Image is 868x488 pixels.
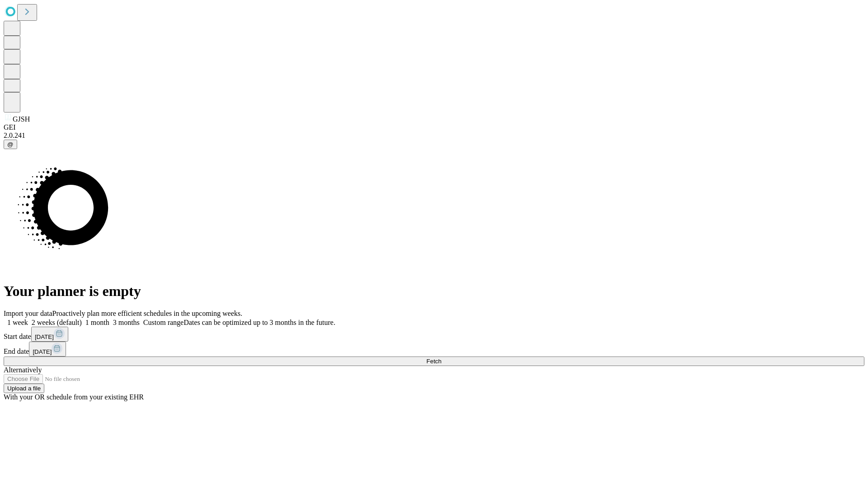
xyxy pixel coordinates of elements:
span: [DATE] [33,348,52,355]
span: Dates can be optimized up to 3 months in the future. [184,319,335,326]
button: Fetch [4,357,864,366]
span: Fetch [426,358,441,365]
div: Start date [4,327,864,342]
span: [DATE] [35,333,54,340]
div: GEI [4,123,864,131]
span: With your OR schedule from your existing EHR [4,393,144,401]
span: 1 month [85,319,109,326]
span: @ [7,141,14,148]
button: @ [4,140,17,149]
span: Alternatively [4,366,42,374]
span: Proactively plan more efficient schedules in the upcoming weeks. [52,310,242,317]
div: 2.0.241 [4,131,864,140]
span: 2 weeks (default) [32,319,82,326]
button: [DATE] [29,342,66,357]
button: Upload a file [4,384,44,393]
span: Custom range [143,319,184,326]
span: 3 months [113,319,140,326]
button: [DATE] [31,327,68,342]
div: End date [4,342,864,357]
span: GJSH [13,115,30,123]
span: 1 week [7,319,28,326]
span: Import your data [4,310,52,317]
h1: Your planner is empty [4,283,864,300]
